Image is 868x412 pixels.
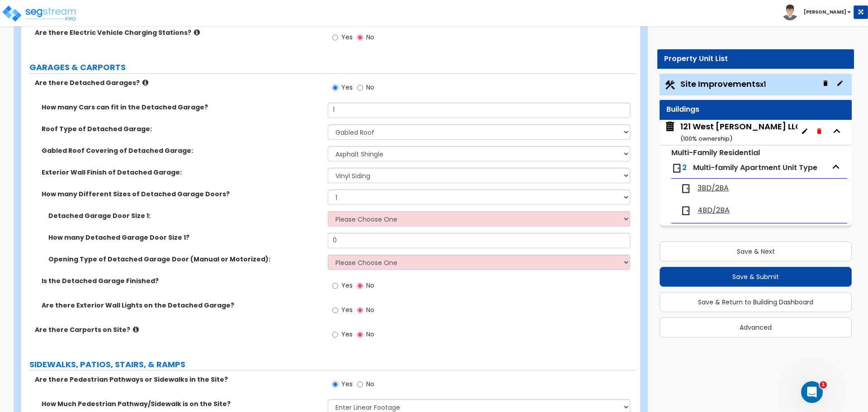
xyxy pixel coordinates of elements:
input: No [357,305,363,315]
label: Are there Pedestrian Pathways or Sidewalks in the Site? [35,375,321,384]
button: Save & Submit [660,267,852,287]
img: door.png [671,163,682,174]
input: Yes [332,330,338,340]
input: No [357,330,363,340]
input: No [357,83,363,93]
label: Are there Electric Vehicle Charging Stations? [35,28,321,37]
small: ( 100 % ownership) [680,134,732,143]
b: [PERSON_NAME] [804,9,846,15]
span: Yes [341,83,353,92]
span: Yes [341,305,353,314]
button: Save & Next [660,242,852,261]
label: Are there Exterior Wall Lights on the Detached Garage? [42,301,321,310]
label: How many Different Sizes of Detached Garage Doors? [42,189,321,199]
span: 1 [820,381,827,388]
div: 121 West [PERSON_NAME] LLC [680,121,802,144]
span: Site Improvements [680,78,766,90]
span: No [366,379,374,388]
span: No [366,281,374,290]
label: Exterior Wall Finish of Detached Garage: [42,168,321,177]
input: Yes [332,281,338,291]
label: How many Detached Garage Door Size 1? [48,233,321,242]
span: 2 [682,162,687,173]
label: Are there Carports on Site? [35,325,321,334]
input: Yes [332,379,338,389]
i: click for more info! [142,79,148,86]
label: SIDEWALKS, PATIOS, STAIRS, & RAMPS [29,359,635,370]
small: x1 [760,80,766,89]
div: Property Unit List [664,54,847,64]
input: No [357,379,363,389]
span: 4BD/2BA [698,205,730,216]
label: Gabled Roof Covering of Detached Garage: [42,146,321,155]
img: Construction.png [664,79,676,91]
label: Are there Detached Garages? [35,78,321,87]
i: click for more info! [194,29,200,36]
span: Yes [341,379,353,388]
label: Roof Type of Detached Garage: [42,124,321,133]
label: GARAGES & CARPORTS [29,62,635,73]
span: No [366,330,374,339]
label: Detached Garage Door Size 1: [48,211,321,220]
input: No [357,281,363,291]
img: logo_pro_r.png [1,5,78,23]
span: 3BD/2BA [698,183,729,194]
span: No [366,83,374,92]
iframe: Intercom live chat [801,381,823,403]
label: Opening Type of Detached Garage Door (Manual or Motorized): [48,255,321,264]
label: How Much Pedestrian Pathway/Sidewalk is on the Site? [42,399,321,408]
button: Advanced [660,317,852,337]
button: Save & Return to Building Dashboard [660,292,852,312]
span: Yes [341,330,353,339]
label: How many Cars can fit in the Detached Garage? [42,103,321,112]
i: click for more info! [133,326,139,333]
img: door.png [680,205,691,216]
label: Is the Detached Garage Finished? [42,276,321,285]
div: Buildings [666,104,845,115]
span: No [366,33,374,42]
input: Yes [332,83,338,93]
input: Yes [332,305,338,315]
span: Yes [341,281,353,290]
img: avatar.png [782,5,798,20]
input: Yes [332,33,338,43]
span: 121 West Chester LLC [664,121,797,144]
span: Multi-family Apartment Unit Type [693,162,817,173]
input: No [357,33,363,43]
img: building.svg [664,121,676,133]
small: Multi-Family Residential [671,147,760,158]
span: Yes [341,33,353,42]
img: door.png [680,183,691,194]
span: No [366,305,374,314]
